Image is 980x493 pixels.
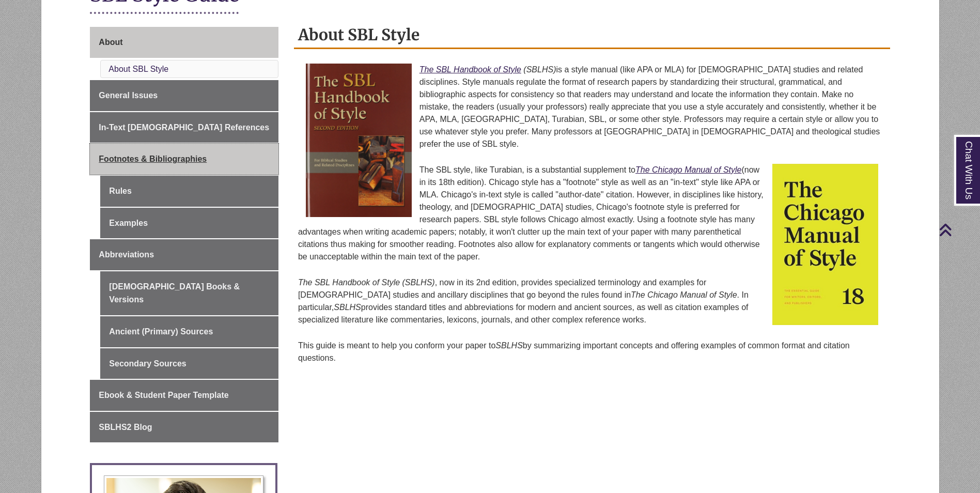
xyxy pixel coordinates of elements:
[90,80,278,111] a: General Issues
[99,250,154,259] span: Abbreviations
[90,412,278,443] a: SBLHS2 Blog
[90,380,278,411] a: Ebook & Student Paper Template
[100,271,278,315] a: [DEMOGRAPHIC_DATA] Books & Versions
[334,303,361,312] em: SBLHS
[631,290,737,299] em: The Chicago Manual of Style
[99,391,228,399] span: Ebook & Student Paper Template
[495,341,522,350] em: SBLHS
[99,423,152,432] span: SBLHS2 Blog
[99,123,269,132] span: In-Text [DEMOGRAPHIC_DATA] References
[108,65,168,73] a: About SBL Style
[100,348,278,379] a: Secondary Sources
[99,38,122,47] span: About
[99,91,158,100] span: General Issues
[939,223,977,237] a: Back to Top
[298,160,886,267] p: The SBL style, like Turabian, is a substantial supplement to (now in its 18th edition). Chicago s...
[298,272,886,330] p: , now in its 2nd edition, provides specialized terminology and examples for [DEMOGRAPHIC_DATA] st...
[90,27,278,442] div: Guide Page Menu
[298,335,886,368] p: This guide is meant to help you conform your paper to by summarizing important concepts and offer...
[90,144,278,175] a: Footnotes & Bibliographies
[90,239,278,270] a: Abbreviations
[99,155,207,163] span: Footnotes & Bibliographies
[100,208,278,239] a: Examples
[100,176,278,207] a: Rules
[90,27,278,58] a: About
[298,59,886,155] p: is a style manual (like APA or MLA) for [DEMOGRAPHIC_DATA] studies and related disciplines. Style...
[90,112,278,143] a: In-Text [DEMOGRAPHIC_DATA] References
[100,316,278,347] a: Ancient (Primary) Sources
[523,65,556,74] em: (SBLHS)
[635,165,741,174] a: The Chicago Manual of Style
[298,278,435,287] em: The SBL Handbook of Style (SBLHS)
[294,22,890,49] h2: About SBL Style
[419,65,521,74] a: The SBL Handbook of Style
